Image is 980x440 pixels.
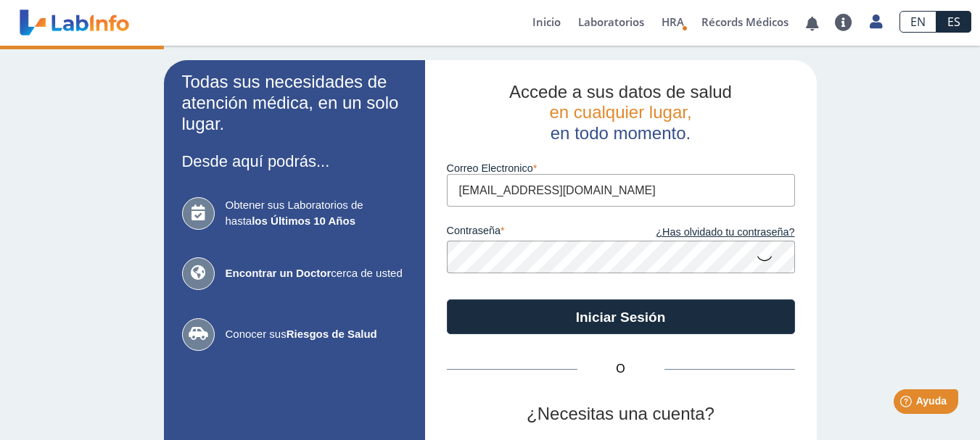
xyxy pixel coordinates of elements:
b: Encontrar un Doctor [226,267,332,279]
span: cerca de usted [226,265,407,282]
label: Correo Electronico [447,162,795,174]
iframe: Help widget launcher [851,383,964,424]
h2: Todas sus necesidades de atención médica, en un solo lugar. [182,72,407,134]
span: Obtener sus Laboratorios de hasta [226,197,407,230]
h3: Desde aquí podrás... [182,152,407,170]
span: en todo momento. [551,123,691,143]
b: Riesgos de Salud [287,328,377,340]
span: Accede a sus datos de salud [509,82,732,101]
a: ¿Has olvidado tu contraseña? [621,225,795,241]
a: EN [899,11,936,33]
button: Iniciar Sesión [447,299,795,334]
h2: ¿Necesitas una cuenta? [447,404,795,425]
a: ES [936,11,971,33]
span: HRA [662,14,684,29]
span: en cualquier lugar, [549,102,691,122]
span: O [577,360,664,378]
label: contraseña [447,225,621,241]
b: los Últimos 10 Años [252,215,355,227]
span: Conocer sus [226,326,407,343]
